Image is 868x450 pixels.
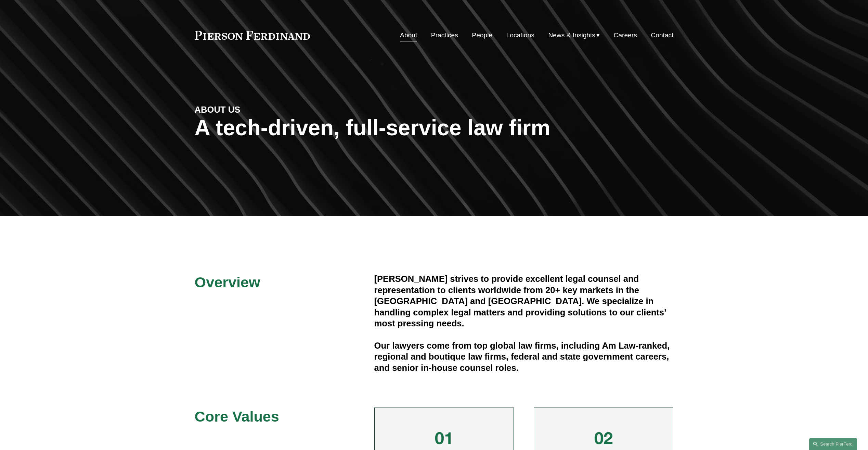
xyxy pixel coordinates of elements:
a: folder dropdown [548,29,600,42]
strong: ABOUT US [195,105,241,114]
span: Core Values [195,408,279,425]
span: Overview [195,274,260,290]
span: News & Insights [548,29,595,41]
h1: A tech-driven, full-service law firm [195,115,674,140]
a: Contact [651,29,673,42]
a: Search this site [809,438,857,450]
h4: Our lawyers come from top global law firms, including Am Law-ranked, regional and boutique law fi... [374,340,674,373]
a: Practices [431,29,458,42]
a: People [472,29,492,42]
a: Careers [614,29,637,42]
a: About [400,29,417,42]
a: Locations [506,29,534,42]
h4: [PERSON_NAME] strives to provide excellent legal counsel and representation to clients worldwide ... [374,273,674,329]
